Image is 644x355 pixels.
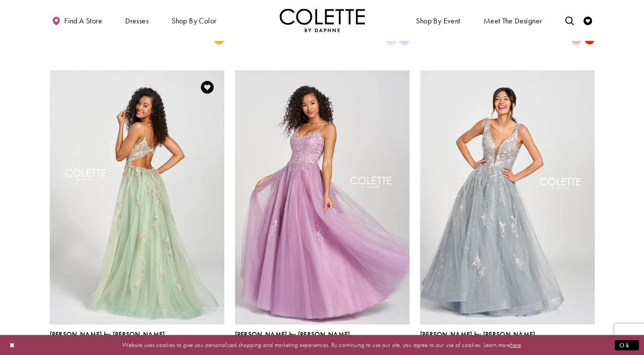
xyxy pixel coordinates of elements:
[50,331,165,349] div: Colette by Daphne Style No. CL12207
[481,9,544,32] a: Meet the designer
[172,17,216,25] span: Shop by color
[563,9,575,32] a: Toggle search
[510,341,521,349] a: here
[61,339,583,351] p: Website uses cookies to give you personalized shopping and marketing experiences. By continuing t...
[280,9,365,32] img: Colette by Daphne
[169,9,218,32] span: Shop by color
[420,331,535,349] div: Colette by Daphne Style No. CL12213
[50,9,104,32] a: Find a store
[420,70,595,324] a: Visit Colette by Daphne Style No. CL12213 Page
[420,330,535,339] span: [PERSON_NAME] by [PERSON_NAME]
[581,9,594,32] a: Check Wishlist
[235,330,350,339] span: [PERSON_NAME] by [PERSON_NAME]
[50,330,165,339] span: [PERSON_NAME] by [PERSON_NAME]
[125,17,149,25] span: Dresses
[235,70,409,324] a: Visit Colette by Daphne Style No. CL12212 Page
[198,78,216,96] a: Add to Wishlist
[280,9,365,32] a: Visit Home Page
[64,17,102,25] span: Find a store
[416,17,460,25] span: Shop By Event
[615,340,639,350] button: Submit Dialog
[123,9,151,32] span: Dresses
[414,9,462,32] span: Shop By Event
[484,17,542,25] span: Meet the designer
[50,70,224,324] a: Visit Colette by Daphne Style No. CL12207 Page
[235,331,350,349] div: Colette by Daphne Style No. CL12212
[5,338,20,352] button: Close Dialog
